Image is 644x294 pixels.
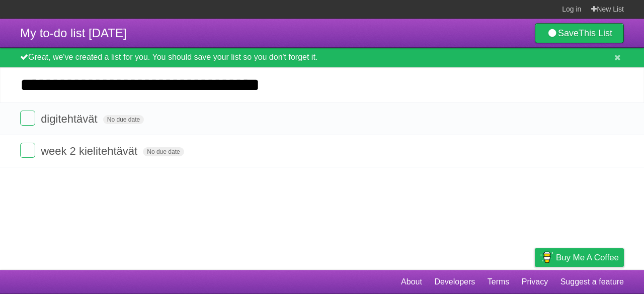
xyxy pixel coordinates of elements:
[401,272,422,291] a: About
[41,113,100,125] span: digitehtävät
[143,147,184,156] span: No due date
[522,272,548,291] a: Privacy
[103,115,144,124] span: No due date
[20,26,127,40] span: My to-do list [DATE]
[488,272,510,291] a: Terms
[41,145,140,157] span: week 2 kielitehtävät
[20,143,35,158] label: Done
[535,248,624,267] a: Buy me a coffee
[560,272,624,291] a: Suggest a feature
[20,111,35,126] label: Done
[535,23,624,43] a: SaveThis List
[556,249,619,266] span: Buy me a coffee
[579,28,612,38] b: This List
[540,249,553,266] img: Buy me a coffee
[434,272,475,291] a: Developers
